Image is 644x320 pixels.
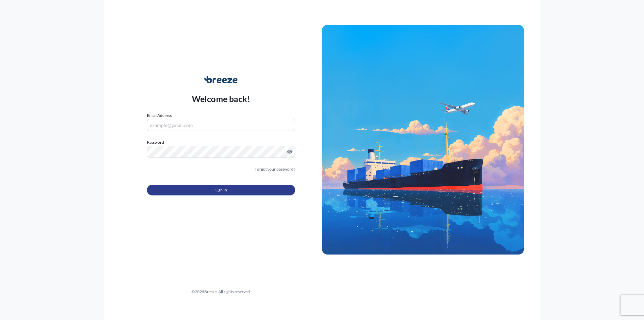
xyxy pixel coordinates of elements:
[147,139,295,146] label: Password
[147,185,295,195] button: Sign In
[192,93,251,104] p: Welcome back!
[287,149,292,154] button: Show password
[120,288,322,295] div: © 2025 Breeze. All rights reserved.
[147,119,295,131] input: example@gmail.com
[322,25,524,255] img: Ship illustration
[255,166,295,173] a: Forgot your password?
[147,112,172,119] label: Email Address
[215,187,227,193] span: Sign In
